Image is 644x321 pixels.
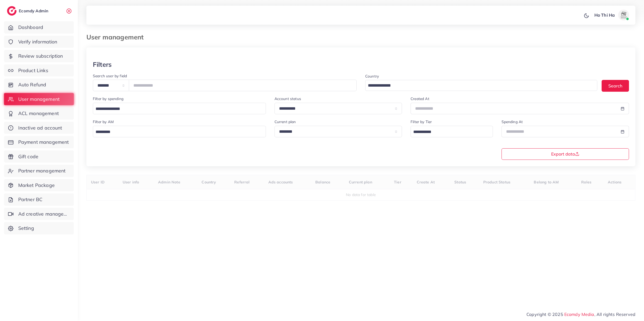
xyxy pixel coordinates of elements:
[86,33,148,41] h3: User management
[94,128,259,136] input: Search for option
[411,126,493,137] div: Search for option
[602,80,629,91] button: Search
[93,61,112,68] h3: Filters
[18,110,59,117] span: ACL management
[4,36,74,48] a: Verify information
[4,50,74,62] a: Review subscription
[502,148,629,160] button: Export data
[591,10,631,20] a: Ho Thi Haavatar
[366,82,590,90] input: Search for option
[7,6,17,16] img: logo
[618,10,629,20] img: avatar
[551,152,579,156] span: Export data
[275,119,296,124] label: Current plan
[93,103,266,114] div: Search for option
[93,73,127,79] label: Search user by field
[93,96,123,101] label: Filter by spending
[4,179,74,191] a: Market Package
[18,67,48,74] span: Product Links
[4,21,74,34] a: Dashboard
[18,24,43,31] span: Dashboard
[275,96,301,101] label: Account status
[18,124,62,131] span: Inactive ad account
[411,128,486,136] input: Search for option
[18,96,60,103] span: User management
[4,193,74,206] a: Partner BC
[19,8,50,13] h2: Ecomdy Admin
[18,38,57,45] span: Verify information
[18,196,43,203] span: Partner BC
[4,107,74,120] a: ACL management
[18,167,66,174] span: Partner management
[365,73,379,79] label: Country
[411,96,429,101] label: Created At
[4,222,74,234] a: Setting
[564,312,594,317] a: Ecomdy Media
[4,208,74,220] a: Ad creative management
[18,153,38,160] span: Gift code
[4,150,74,163] a: Gift code
[526,311,635,318] span: Copyright © 2025
[594,12,615,18] p: Ho Thi Ha
[18,53,63,60] span: Review subscription
[4,93,74,105] a: User management
[18,182,55,189] span: Market Package
[4,79,74,91] a: Auto Refund
[4,122,74,134] a: Inactive ad account
[18,81,46,88] span: Auto Refund
[7,6,50,16] a: logoEcomdy Admin
[4,64,74,77] a: Product Links
[365,80,597,91] div: Search for option
[411,119,432,124] label: Filter by Tier
[18,211,70,217] span: Ad creative management
[4,136,74,148] a: Payment management
[18,225,34,232] span: Setting
[94,105,259,113] input: Search for option
[93,126,266,137] div: Search for option
[18,139,69,146] span: Payment management
[4,165,74,177] a: Partner management
[502,119,523,124] label: Spending At
[594,311,635,318] span: , All rights Reserved
[93,119,114,124] label: Filter by AM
